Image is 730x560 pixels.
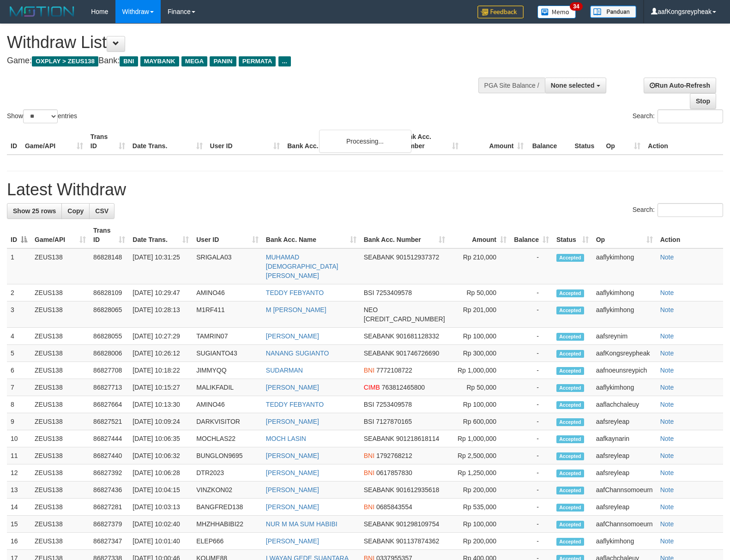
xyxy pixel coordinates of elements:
[592,301,657,328] td: aaflykimhong
[364,418,374,425] span: BSI
[90,464,129,482] td: 86827392
[556,367,584,375] span: Accepted
[31,430,90,447] td: ZEUS138
[510,379,553,396] td: -
[129,499,193,516] td: [DATE] 10:03:13
[449,301,510,328] td: Rp 201,000
[7,345,31,362] td: 5
[592,222,657,248] th: Op: activate to sort column ascending
[266,503,319,511] a: [PERSON_NAME]
[592,533,657,550] td: aaflykimhong
[31,328,90,345] td: ZEUS138
[396,486,439,494] span: Copy 901612935618 to clipboard
[193,222,262,248] th: User ID: activate to sort column ascending
[266,289,324,296] a: TEDDY FEBYANTO
[129,248,193,284] td: [DATE] 10:31:25
[660,367,674,374] a: Note
[31,301,90,328] td: ZEUS138
[510,328,553,345] td: -
[87,128,129,155] th: Trans ID
[7,533,31,550] td: 16
[266,435,306,442] a: MOCH LASIN
[449,516,510,533] td: Rp 100,000
[510,430,553,447] td: -
[556,289,584,297] span: Accepted
[364,253,394,261] span: SEABANK
[376,469,412,476] span: Copy 0617857830 to clipboard
[193,301,262,328] td: M1RF411
[120,56,138,66] span: BNI
[129,128,206,155] th: Date Trans.
[239,56,276,66] span: PERMATA
[449,430,510,447] td: Rp 1,000,000
[90,516,129,533] td: 86827379
[376,401,412,408] span: Copy 7253409578 to clipboard
[364,384,380,391] span: CIMB
[660,349,674,357] a: Note
[592,396,657,413] td: aaflachchaleuy
[266,384,319,391] a: [PERSON_NAME]
[364,503,374,511] span: BNI
[556,452,584,460] span: Accepted
[193,362,262,379] td: JIMMYQQ
[31,379,90,396] td: ZEUS138
[660,306,674,313] a: Note
[13,207,56,215] span: Show 25 rows
[210,56,236,66] span: PANIN
[364,520,394,528] span: SEABANK
[556,504,584,512] span: Accepted
[660,289,674,296] a: Note
[31,413,90,430] td: ZEUS138
[140,56,179,66] span: MAYBANK
[556,350,584,358] span: Accepted
[7,248,31,284] td: 1
[7,447,31,464] td: 11
[129,379,193,396] td: [DATE] 10:15:27
[7,516,31,533] td: 15
[364,349,394,357] span: SEABANK
[660,452,674,459] a: Note
[266,452,319,459] a: [PERSON_NAME]
[510,362,553,379] td: -
[449,345,510,362] td: Rp 300,000
[193,345,262,362] td: SUGIANTO43
[31,345,90,362] td: ZEUS138
[266,367,303,374] a: SUDARMAN
[193,396,262,413] td: AMINO46
[266,401,324,408] a: TEDDY FEBYANTO
[31,516,90,533] td: ZEUS138
[31,222,90,248] th: Game/API: activate to sort column ascending
[590,6,636,18] img: panduan.png
[556,384,584,392] span: Accepted
[657,222,723,248] th: Action
[262,222,360,248] th: Bank Acc. Name: activate to sort column ascending
[7,413,31,430] td: 9
[129,301,193,328] td: [DATE] 10:28:13
[129,533,193,550] td: [DATE] 10:01:40
[592,345,657,362] td: aafKongsreypheak
[510,396,553,413] td: -
[556,470,584,477] span: Accepted
[570,2,582,11] span: 34
[129,516,193,533] td: [DATE] 10:02:40
[376,289,412,296] span: Copy 7253409578 to clipboard
[449,328,510,345] td: Rp 100,000
[319,130,411,153] div: Processing...
[658,109,723,123] input: Search:
[181,56,208,66] span: MEGA
[510,499,553,516] td: -
[510,447,553,464] td: -
[397,128,462,155] th: Bank Acc. Number
[556,418,584,426] span: Accepted
[95,207,109,215] span: CSV
[556,435,584,443] span: Accepted
[510,284,553,301] td: -
[129,345,193,362] td: [DATE] 10:26:12
[89,203,115,219] a: CSV
[364,306,378,313] span: NEO
[129,430,193,447] td: [DATE] 10:06:35
[449,464,510,482] td: Rp 1,250,000
[31,533,90,550] td: ZEUS138
[32,56,98,66] span: OXPLAY > ZEUS138
[364,367,374,374] span: BNI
